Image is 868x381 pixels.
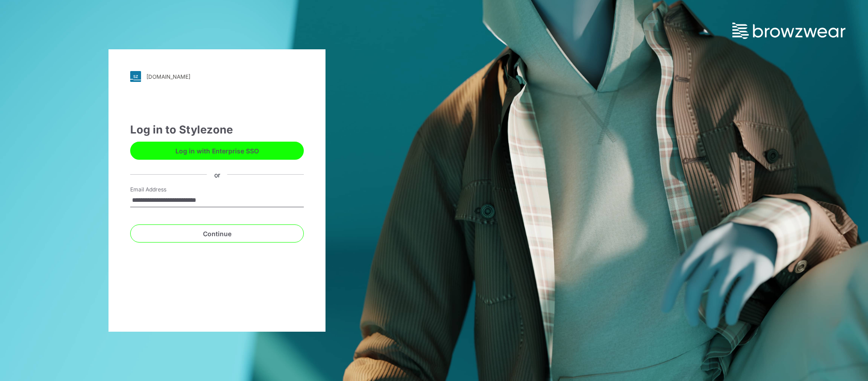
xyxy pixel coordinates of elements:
img: svg+xml;base64,PHN2ZyB3aWR0aD0iMjgiIGhlaWdodD0iMjgiIHZpZXdCb3g9IjAgMCAyOCAyOCIgZmlsbD0ibm9uZSIgeG... [130,71,141,82]
img: browzwear-logo.73288ffb.svg [732,23,845,39]
button: Continue [130,224,304,243]
label: Email Address [130,186,193,194]
div: Log in to Stylezone [130,122,304,138]
div: [DOMAIN_NAME] [146,73,190,80]
a: [DOMAIN_NAME] [130,71,304,82]
div: or [207,170,227,179]
button: Log in with Enterprise SSO [130,142,304,160]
